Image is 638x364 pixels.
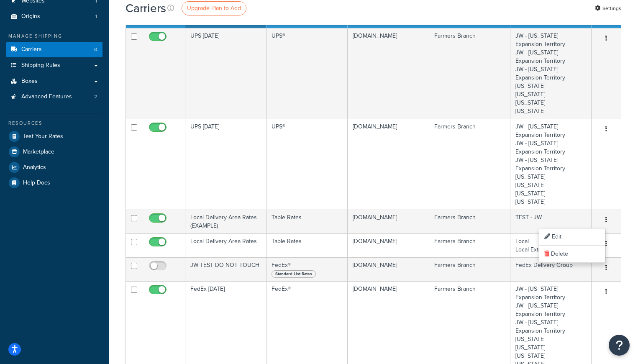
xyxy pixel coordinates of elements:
[6,42,102,57] li: Carriers
[510,233,592,257] td: Local Local Extended
[185,210,266,233] td: Local Delivery Area Rates (EXAMPLE)
[266,28,348,119] td: UPS®
[429,233,510,257] td: Farmers Branch
[539,228,605,246] a: Edit
[6,89,102,105] a: Advanced Features 2
[539,246,605,263] a: Delete
[185,257,266,281] td: JW TEST DO NOT TOUCH
[6,58,102,73] a: Shipping Rules
[21,93,72,100] span: Advanced Features
[185,233,266,257] td: Local Delivery Area Rates
[23,179,50,187] span: Help Docs
[595,3,621,14] a: Settings
[6,175,102,190] a: Help Docs
[6,74,102,89] a: Boxes
[95,13,97,20] span: 1
[429,210,510,233] td: Farmers Branch
[609,335,630,356] button: Open Resource Center
[6,33,102,40] div: Manage Shipping
[510,28,592,119] td: JW - [US_STATE] Expansion Territory JW - [US_STATE] Expansion Territory JW - [US_STATE] Expansion...
[429,28,510,119] td: Farmers Branch
[348,210,429,233] td: [DOMAIN_NAME]
[187,4,241,13] span: Upgrade Plan to Add
[510,257,592,281] td: FedEx Delivery Group
[429,119,510,210] td: Farmers Branch
[6,120,102,127] div: Resources
[266,257,348,281] td: FedEx®
[272,270,316,278] span: Standard List Rates
[6,129,102,144] a: Test Your Rates
[6,89,102,105] li: Advanced Features
[348,233,429,257] td: [DOMAIN_NAME]
[6,9,102,24] a: Origins 1
[510,210,592,233] td: TEST - JW
[23,164,46,171] span: Analytics
[21,78,38,85] span: Boxes
[23,149,54,156] span: Marketplace
[23,133,63,140] span: Test Your Rates
[185,28,266,119] td: UPS [DATE]
[94,93,97,100] span: 2
[6,42,102,57] a: Carriers 8
[94,46,97,53] span: 8
[182,1,246,15] a: Upgrade Plan to Add
[266,210,348,233] td: Table Rates
[185,119,266,210] td: UPS [DATE]
[6,144,102,159] a: Marketplace
[266,119,348,210] td: UPS®
[348,257,429,281] td: [DOMAIN_NAME]
[21,62,60,69] span: Shipping Rules
[348,119,429,210] td: [DOMAIN_NAME]
[6,160,102,175] a: Analytics
[21,13,40,20] span: Origins
[6,9,102,24] li: Origins
[266,233,348,257] td: Table Rates
[348,28,429,119] td: [DOMAIN_NAME]
[510,119,592,210] td: JW - [US_STATE] Expansion Territory JW - [US_STATE] Expansion Territory JW - [US_STATE] Expansion...
[21,46,42,53] span: Carriers
[429,257,510,281] td: Farmers Branch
